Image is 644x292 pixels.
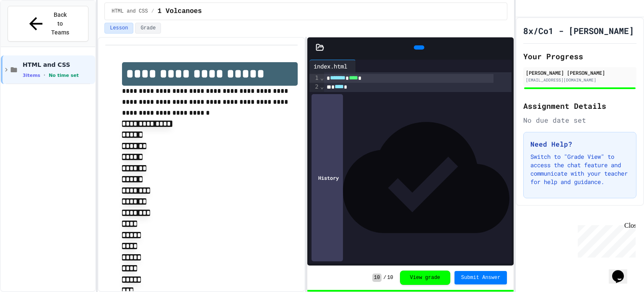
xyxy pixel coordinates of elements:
[523,115,636,125] div: No due date set
[454,271,507,284] button: Submit Answer
[309,60,356,72] div: index.html
[112,8,148,15] span: HTML and CSS
[387,274,393,281] span: 10
[135,23,161,34] button: Grade
[530,153,629,186] p: Switch to "Grade View" to access the chat feature and communicate with your teacher for help and ...
[526,77,634,83] div: [EMAIL_ADDRESS][DOMAIN_NAME]
[523,25,634,37] h1: 8x/Co1 - [PERSON_NAME]
[530,139,629,149] h3: Need Help?
[523,50,636,62] h2: Your Progress
[104,23,133,34] button: Lesson
[609,258,636,284] iframe: chat widget
[320,83,324,90] span: Fold line
[309,74,320,83] div: 1
[309,92,320,100] div: 3
[309,62,351,71] div: index.html
[44,72,45,79] span: •
[523,100,636,112] h2: Assignment Details
[158,6,202,16] span: 1 Volcanoes
[49,73,79,78] span: No time set
[309,83,320,92] div: 2
[312,94,343,261] div: History
[8,6,88,42] button: Back to Teams
[3,3,58,53] div: Chat with us now!Close
[23,73,40,78] span: 3 items
[526,69,634,76] div: [PERSON_NAME] [PERSON_NAME]
[320,74,324,81] span: Fold line
[383,274,386,281] span: /
[320,92,324,99] span: Fold line
[400,271,450,285] button: View grade
[372,274,382,282] span: 10
[574,222,636,258] iframe: chat widget
[51,11,70,37] span: Back to Teams
[461,274,501,281] span: Submit Answer
[151,8,154,15] span: /
[23,61,93,68] span: HTML and CSS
